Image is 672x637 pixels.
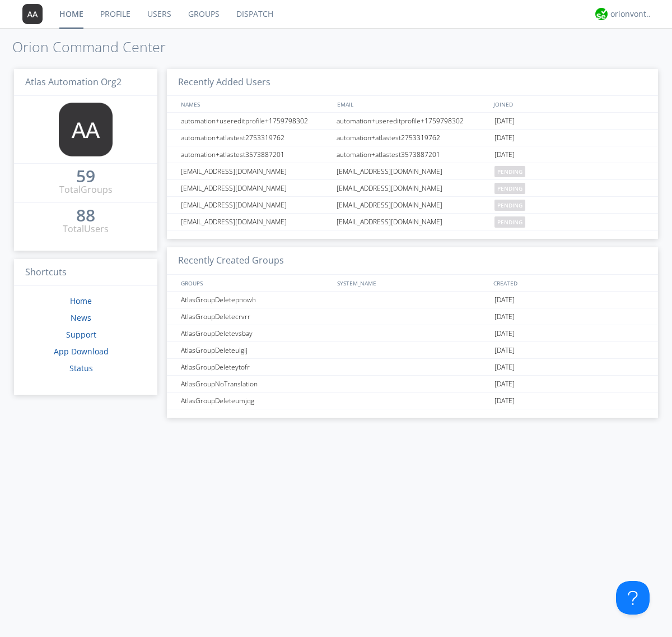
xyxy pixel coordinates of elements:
div: AtlasGroupDeletecrvrr [178,308,333,325]
a: [EMAIL_ADDRESS][DOMAIN_NAME][EMAIL_ADDRESS][DOMAIN_NAME]pending [167,163,658,180]
div: [EMAIL_ADDRESS][DOMAIN_NAME] [334,180,492,196]
a: News [71,312,91,323]
a: 59 [76,170,95,183]
div: AtlasGroupDeleteumjqg [178,393,333,409]
div: AtlasGroupDeleteytofr [178,359,333,375]
span: pending [494,183,525,194]
a: App Download [54,346,109,357]
a: automation+atlastest2753319762automation+atlastest2753319762[DATE] [167,130,658,146]
a: AtlasGroupNoTranslation[DATE] [167,376,658,393]
div: [EMAIL_ADDRESS][DOMAIN_NAME] [334,214,492,230]
div: NAMES [178,96,332,112]
div: 88 [76,210,95,221]
div: AtlasGroupDeletepnowh [178,292,333,308]
div: [EMAIL_ADDRESS][DOMAIN_NAME] [178,214,333,230]
div: automation+usereditprofile+1759798302 [334,113,492,129]
div: Total Users [63,223,109,236]
a: 88 [76,210,95,223]
div: GROUPS [178,275,332,291]
span: [DATE] [494,342,515,359]
span: [DATE] [494,146,515,163]
div: automation+atlastest2753319762 [334,130,492,146]
span: [DATE] [494,376,515,393]
a: [EMAIL_ADDRESS][DOMAIN_NAME][EMAIL_ADDRESS][DOMAIN_NAME]pending [167,197,658,214]
div: Total Groups [59,183,113,196]
h3: Recently Added Users [167,69,658,96]
div: [EMAIL_ADDRESS][DOMAIN_NAME] [178,180,333,196]
div: [EMAIL_ADDRESS][DOMAIN_NAME] [178,197,333,213]
a: AtlasGroupDeletecrvrr[DATE] [167,308,658,325]
div: AtlasGroupDeletevsbay [178,325,333,341]
span: [DATE] [494,308,515,325]
a: Status [69,363,93,373]
a: automation+usereditprofile+1759798302automation+usereditprofile+1759798302[DATE] [167,113,658,130]
h3: Recently Created Groups [167,247,658,275]
a: [EMAIL_ADDRESS][DOMAIN_NAME][EMAIL_ADDRESS][DOMAIN_NAME]pending [167,214,658,230]
div: AtlasGroupDeleteulgij [178,342,333,358]
div: AtlasGroupNoTranslation [178,376,333,392]
span: pending [494,216,525,228]
span: [DATE] [494,325,515,342]
a: [EMAIL_ADDRESS][DOMAIN_NAME][EMAIL_ADDRESS][DOMAIN_NAME]pending [167,180,658,197]
div: JOINED [491,96,647,112]
span: [DATE] [494,130,515,146]
span: pending [494,200,525,211]
div: [EMAIL_ADDRESS][DOMAIN_NAME] [334,163,492,179]
div: [EMAIL_ADDRESS][DOMAIN_NAME] [178,163,333,179]
span: [DATE] [494,359,515,376]
img: 373638.png [22,4,43,24]
img: 29d36aed6fa347d5a1537e7736e6aa13 [595,8,608,20]
div: automation+atlastest3573887201 [334,146,492,163]
span: [DATE] [494,292,515,308]
div: automation+atlastest3573887201 [178,146,333,163]
a: AtlasGroupDeleteulgij[DATE] [167,342,658,359]
div: SYSTEM_NAME [334,275,491,291]
a: automation+atlastest3573887201automation+atlastest3573887201[DATE] [167,146,658,163]
div: automation+atlastest2753319762 [178,130,333,146]
iframe: Toggle Customer Support [616,581,650,615]
div: 59 [76,170,95,182]
img: 373638.png [59,103,113,156]
span: [DATE] [494,393,515,409]
a: Support [66,329,96,340]
div: orionvontas+atlas+automation+org2 [610,8,652,20]
div: CREATED [491,275,647,291]
a: AtlasGroupDeleteytofr[DATE] [167,359,658,376]
span: [DATE] [494,113,515,130]
div: [EMAIL_ADDRESS][DOMAIN_NAME] [334,197,492,213]
span: Atlas Automation Org2 [25,76,122,88]
div: automation+usereditprofile+1759798302 [178,113,333,129]
h3: Shortcuts [14,259,157,287]
span: pending [494,166,525,177]
a: Home [70,296,92,306]
a: AtlasGroupDeletepnowh[DATE] [167,292,658,308]
a: AtlasGroupDeleteumjqg[DATE] [167,393,658,409]
div: EMAIL [334,96,491,112]
a: AtlasGroupDeletevsbay[DATE] [167,325,658,342]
